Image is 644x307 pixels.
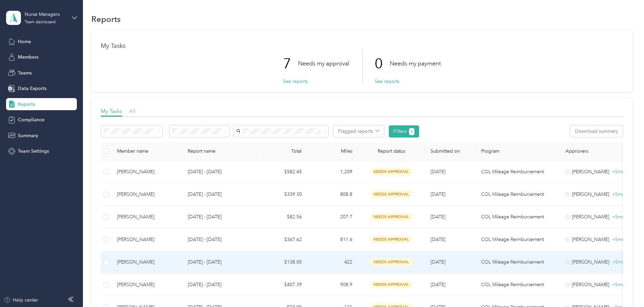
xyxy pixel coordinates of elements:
[307,274,358,296] td: 908.9
[257,274,307,296] td: $407.39
[431,237,445,242] span: [DATE]
[375,50,390,78] p: 0
[431,282,445,287] span: [DATE]
[612,169,629,175] span: + 5 more
[431,191,445,197] span: [DATE]
[188,191,251,198] p: [DATE] - [DATE]
[307,161,358,183] td: 1,209
[333,125,384,137] button: Flagged reports
[18,69,32,76] span: Teams
[411,129,413,135] span: 1
[481,191,555,198] p: COL Mileage Reimbursement
[18,132,38,139] span: Summary
[565,281,622,288] div: [PERSON_NAME]
[370,213,413,221] span: needs approval
[257,251,307,274] td: $138.00
[307,206,358,228] td: 207.7
[370,236,413,243] span: needs approval
[363,148,420,154] span: Report status
[565,191,622,198] div: [PERSON_NAME]
[257,228,307,251] td: $367.62
[481,168,555,176] p: COL Mileage Reimbursement
[313,148,352,154] div: Miles
[370,258,413,266] span: needs approval
[612,214,629,220] span: + 5 more
[476,183,560,206] td: COL Mileage Reimbursement
[307,228,358,251] td: 811.6
[481,258,555,266] p: COL Mileage Reimbursement
[370,168,413,176] span: needs approval
[112,142,182,161] th: Member name
[257,161,307,183] td: $582.45
[570,125,623,137] button: Download summary
[257,183,307,206] td: $339.30
[117,213,177,221] div: [PERSON_NAME]
[565,258,622,266] div: [PERSON_NAME]
[91,16,121,23] h1: Reports
[117,236,177,243] div: [PERSON_NAME]
[307,251,358,274] td: 422
[431,259,445,265] span: [DATE]
[188,168,251,176] p: [DATE] - [DATE]
[117,148,177,154] div: Member name
[298,59,349,68] p: Needs my approval
[101,42,623,50] h1: My Tasks
[476,142,560,161] th: Program
[262,148,302,154] div: Total
[283,50,298,78] p: 7
[375,78,400,85] button: See reports
[370,190,413,198] span: needs approval
[425,142,476,161] th: Submitted on
[476,206,560,228] td: COL Mileage Reimbursement
[18,38,31,45] span: Home
[476,274,560,296] td: COL Mileage Reimbursement
[431,214,445,220] span: [DATE]
[129,108,136,114] span: All
[101,108,122,114] span: My Tasks
[18,148,49,155] span: Team Settings
[481,236,555,243] p: COL Mileage Reimbursement
[117,168,177,176] div: [PERSON_NAME]
[431,169,445,175] span: [DATE]
[188,258,251,266] p: [DATE] - [DATE]
[117,281,177,288] div: [PERSON_NAME]
[476,251,560,274] td: COL Mileage Reimbursement
[25,20,56,24] div: Team dashboard
[18,85,47,92] span: Data Exports
[612,237,629,242] span: + 5 more
[409,128,415,135] button: 1
[283,78,308,85] button: See reports
[188,281,251,288] p: [DATE] - [DATE]
[560,142,627,161] th: Approvers
[606,269,644,307] iframe: Everlance-gr Chat Button Frame
[565,213,622,221] div: [PERSON_NAME]
[390,59,441,68] p: Needs my payment
[565,168,622,176] div: [PERSON_NAME]
[612,259,629,265] span: + 5 more
[612,191,629,197] span: + 5 more
[188,213,251,221] p: [DATE] - [DATE]
[481,213,555,221] p: COL Mileage Reimbursement
[18,101,35,108] span: Reports
[565,236,622,243] div: [PERSON_NAME]
[25,11,67,18] div: Nurse Managers
[18,116,45,123] span: Compliance
[182,142,257,161] th: Report name
[389,125,419,137] button: Filters1
[481,281,555,288] p: COL Mileage Reimbursement
[307,183,358,206] td: 808.8
[117,191,177,198] div: [PERSON_NAME]
[476,161,560,183] td: COL Mileage Reimbursement
[18,54,38,61] span: Members
[257,206,307,228] td: $82.56
[188,236,251,243] p: [DATE] - [DATE]
[476,228,560,251] td: COL Mileage Reimbursement
[117,258,177,266] div: [PERSON_NAME]
[4,297,38,304] button: Help center
[370,281,413,288] span: needs approval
